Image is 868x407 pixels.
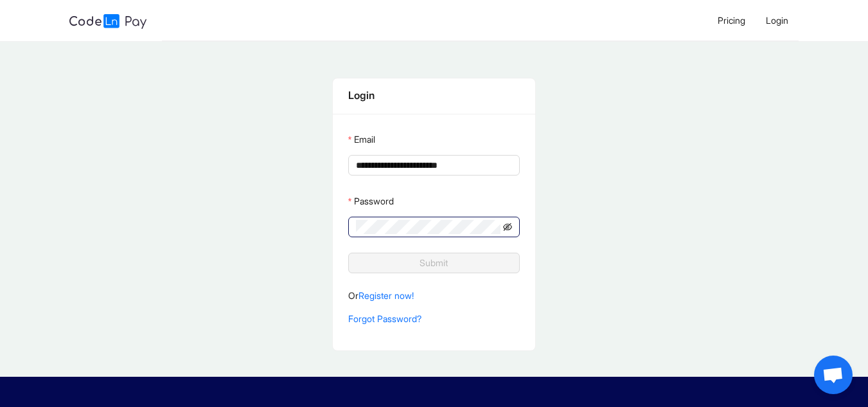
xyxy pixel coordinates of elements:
[348,289,520,303] p: Or
[356,220,500,234] input: Password
[348,87,520,104] div: Login
[356,158,509,172] input: Email
[359,290,414,301] a: Register now!
[814,356,853,394] a: Open chat
[348,191,394,212] label: Password
[348,129,375,150] label: Email
[766,15,788,26] span: Login
[503,222,512,231] span: eye-invisible
[69,14,146,29] img: logo
[348,253,520,273] button: Submit
[348,313,421,324] a: Forgot Password?
[718,15,745,26] span: Pricing
[420,256,448,270] span: Submit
